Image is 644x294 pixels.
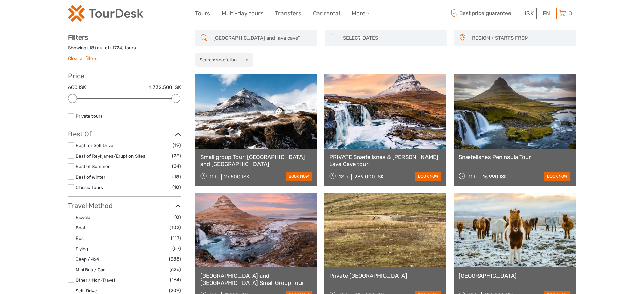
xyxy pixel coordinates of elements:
[68,202,181,210] h3: Travel Method
[76,288,97,293] a: Self-Drive
[449,8,520,19] span: Best price guarantee
[170,276,181,284] span: (164)
[172,245,181,252] span: (57)
[275,8,302,18] a: Transfers
[169,255,181,263] span: (385)
[68,130,181,138] h3: Best Of
[286,172,312,181] a: book now
[200,57,240,62] h2: Search: snæfellsn...
[222,8,264,18] a: Multi-day tours
[78,10,86,19] button: Open LiveChat chat widget
[354,174,384,180] div: 289.000 ISK
[76,267,105,272] a: Mini Bus / Car
[149,84,181,91] label: 1.732.500 ISK
[68,72,181,80] h3: Price
[241,56,250,63] button: x
[76,214,90,220] a: Bicycle
[329,272,441,279] a: Private [GEOGRAPHIC_DATA]
[76,113,103,119] a: Private tours
[172,152,181,160] span: (23)
[9,12,77,17] p: We're away right now. Please check back later!
[76,164,110,169] a: Best of Summer
[211,32,314,44] input: SEARCH
[459,154,571,160] a: Snæfellsnes Peninsula Tour
[76,225,85,230] a: Boat
[352,8,369,18] a: More
[200,272,312,286] a: [GEOGRAPHIC_DATA] and [GEOGRAPHIC_DATA] Small Group Tour
[76,185,103,190] a: Classic Tours
[170,224,181,231] span: (102)
[68,5,143,22] img: 120-15d4194f-c635-41b9-a512-a3cb382bfb57_logo_small.png
[224,174,249,180] div: 27.500 ISK
[76,235,84,241] a: Bus
[76,256,99,262] a: Jeep / 4x4
[68,33,88,41] strong: Filters
[415,172,441,181] a: book now
[89,45,94,51] label: 18
[170,266,181,273] span: (626)
[340,32,443,44] input: SELECT DATES
[195,8,210,18] a: Tours
[68,45,181,55] div: Showing ( ) out of ( ) tours
[76,174,105,180] a: Best of Winter
[329,154,441,167] a: PRIVATE Snæfellsnes & [PERSON_NAME] Lava Cave tour
[200,154,312,167] a: Small group Tour: [GEOGRAPHIC_DATA] and [GEOGRAPHIC_DATA]
[76,246,88,251] a: Flying
[483,174,507,180] div: 16.990 ISK
[469,32,573,44] button: REGION / STARTS FROM
[76,153,145,159] a: Best of Reykjanes/Eruption Sites
[112,45,122,51] label: 1724
[172,162,181,170] span: (34)
[76,277,115,283] a: Other / Non-Travel
[459,272,571,279] a: [GEOGRAPHIC_DATA]
[174,213,181,221] span: (8)
[339,174,348,180] span: 12 h
[173,141,181,149] span: (19)
[525,10,534,17] span: ISK
[68,84,86,91] label: 600 ISK
[76,143,113,148] a: Best for Self Drive
[171,234,181,242] span: (117)
[313,8,340,18] a: Car rental
[544,172,570,181] a: book now
[468,174,477,180] span: 11 h
[540,8,553,19] div: EN
[209,174,218,180] span: 11 h
[68,55,97,61] a: Clear all filters
[567,10,573,17] span: 0
[172,173,181,181] span: (18)
[172,183,181,191] span: (18)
